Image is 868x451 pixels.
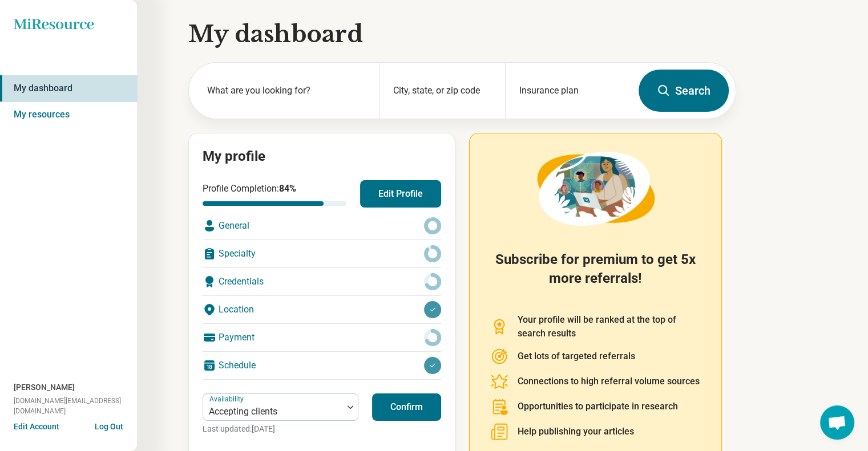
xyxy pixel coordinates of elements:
button: Log Out [95,421,123,430]
div: Credentials [203,268,441,295]
p: Opportunities to participate in research [518,400,678,413]
span: 84 % [279,183,296,194]
div: Open chat [820,405,854,440]
label: What are you looking for? [207,84,365,97]
p: Help publishing your articles [518,425,634,438]
button: Edit Profile [360,180,441,208]
h2: Subscribe for premium to get 5x more referrals! [490,250,701,299]
span: [PERSON_NAME] [14,381,75,393]
button: Edit Account [14,421,59,433]
span: [DOMAIN_NAME][EMAIL_ADDRESS][DOMAIN_NAME] [14,396,137,416]
p: Last updated: [DATE] [203,423,358,435]
p: Get lots of targeted referrals [518,350,635,363]
div: Profile Completion: [203,182,346,206]
button: Confirm [372,393,441,421]
div: Payment [203,324,441,351]
h2: My profile [203,147,441,166]
p: Connections to high referral volume sources [518,375,700,388]
button: Search [639,70,729,112]
p: Your profile will be ranked at the top of search results [518,313,701,340]
div: General [203,212,441,239]
div: Location [203,296,441,323]
h1: My dashboard [188,18,736,50]
div: Schedule [203,352,441,379]
label: Availability [209,395,246,403]
div: Specialty [203,240,441,267]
